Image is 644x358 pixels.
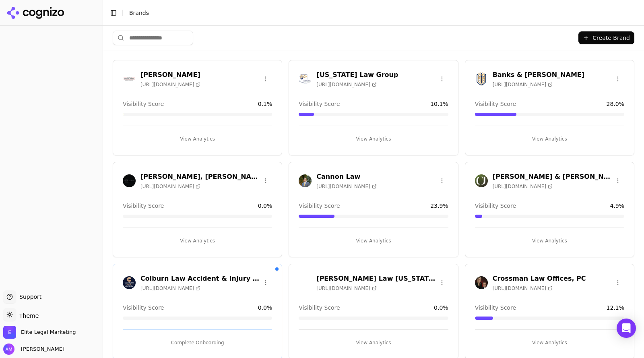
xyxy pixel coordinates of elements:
[475,72,488,85] img: Banks & Brower
[16,312,39,319] span: Theme
[493,274,586,284] h3: Crossman Law Offices, PC
[316,70,398,80] h3: [US_STATE] Law Group
[21,329,76,336] span: Elite Legal Marketing
[299,202,340,210] span: Visibility Score
[610,202,624,210] span: 4.9 %
[316,285,376,292] span: [URL][DOMAIN_NAME]
[140,285,200,292] span: [URL][DOMAIN_NAME]
[3,326,76,339] button: Open organization switcher
[316,183,376,190] span: [URL][DOMAIN_NAME]
[140,172,259,182] h3: [PERSON_NAME], [PERSON_NAME] & [PERSON_NAME] Law Office
[607,304,624,312] span: 12.1 %
[18,346,64,353] span: [PERSON_NAME]
[123,72,136,85] img: Aaron Herbert
[123,276,136,289] img: Colburn Law Accident & Injury Lawyers
[493,81,553,88] span: [URL][DOMAIN_NAME]
[475,336,624,349] button: View Analytics
[493,285,553,292] span: [URL][DOMAIN_NAME]
[3,344,64,355] button: Open user button
[299,174,312,187] img: Cannon Law
[123,174,136,187] img: Bishop, Del Vecchio & Beeks Law Office
[493,172,611,182] h3: [PERSON_NAME] & [PERSON_NAME]
[475,304,516,312] span: Visibility Score
[607,100,624,108] span: 28.0 %
[140,70,200,80] h3: [PERSON_NAME]
[617,319,636,338] div: Open Intercom Messenger
[434,304,448,312] span: 0.0 %
[299,304,340,312] span: Visibility Score
[316,172,376,182] h3: Cannon Law
[140,183,200,190] span: [URL][DOMAIN_NAME]
[299,336,448,349] button: View Analytics
[3,344,14,355] img: Alex Morris
[430,202,448,210] span: 23.9 %
[316,81,376,88] span: [URL][DOMAIN_NAME]
[123,304,164,312] span: Visibility Score
[299,234,448,247] button: View Analytics
[475,202,516,210] span: Visibility Score
[299,132,448,145] button: View Analytics
[123,202,164,210] span: Visibility Score
[299,72,312,85] img: Arizona Law Group
[430,100,448,108] span: 10.1 %
[258,304,272,312] span: 0.0 %
[493,183,553,190] span: [URL][DOMAIN_NAME]
[258,100,272,108] span: 0.1 %
[299,276,312,289] img: Colburn Law Washington Dog Bite
[140,274,259,284] h3: Colburn Law Accident & Injury Lawyers
[123,336,272,349] button: Complete Onboarding
[578,31,634,44] button: Create Brand
[299,100,340,108] span: Visibility Score
[16,293,41,301] span: Support
[123,234,272,247] button: View Analytics
[316,274,435,284] h3: [PERSON_NAME] Law [US_STATE] [MEDICAL_DATA]
[140,81,200,88] span: [URL][DOMAIN_NAME]
[475,276,488,289] img: Crossman Law Offices, PC
[475,100,516,108] span: Visibility Score
[129,10,149,16] span: Brands
[123,100,164,108] span: Visibility Score
[129,9,621,17] nav: breadcrumb
[258,202,272,210] span: 0.0 %
[475,174,488,187] img: Cohen & Jaffe
[475,132,624,145] button: View Analytics
[123,132,272,145] button: View Analytics
[475,234,624,247] button: View Analytics
[493,70,584,80] h3: Banks & [PERSON_NAME]
[3,326,16,339] img: Elite Legal Marketing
